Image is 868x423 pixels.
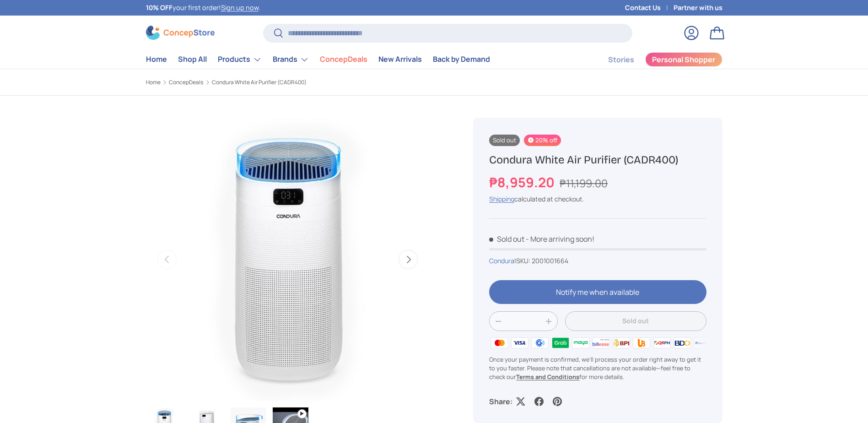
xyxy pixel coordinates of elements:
[146,3,260,13] p: your first order! .
[652,336,672,349] img: qrph
[526,234,594,244] p: - More arriving soon!
[530,336,550,349] img: gcash
[273,50,309,69] a: Brands
[489,396,512,407] p: Share:
[489,173,557,191] strong: ₱8,959.20
[489,336,509,349] img: master
[146,50,167,68] a: Home
[571,336,591,349] img: maya
[652,56,715,63] span: Personal Shopper
[489,355,706,382] p: Once your payment is confirmed, we'll process your order right away to get it to you faster. Plea...
[489,256,514,265] a: Condura
[608,51,634,69] a: Stories
[560,176,608,190] s: ₱11,199.00
[631,336,652,349] img: ubp
[672,336,692,349] img: bdo
[146,80,161,85] a: Home
[645,52,722,67] a: Personal Shopper
[267,50,314,69] summary: Brands
[433,50,490,68] a: Back by Demand
[489,195,514,203] a: Shipping
[532,256,568,265] span: 2001001664
[146,78,452,87] nav: Breadcrumbs
[514,256,568,265] span: |
[489,194,706,204] div: calculated at checkout.
[218,50,262,69] a: Products
[489,135,520,146] span: Sold out
[169,80,203,85] a: ConcepDeals
[516,256,530,265] span: SKU:
[489,153,706,167] h1: Condura White Air Purifier (CADR400)
[146,3,173,12] strong: 10% OFF
[320,50,367,68] a: ConcepDeals
[692,336,712,349] img: metrobank
[212,80,307,85] a: Condura White Air Purifier (CADR400)
[516,373,579,381] a: Terms and Conditions
[221,3,259,12] a: Sign up now
[146,26,215,40] img: ConcepStore
[510,336,530,349] img: visa
[586,50,722,69] nav: Secondary
[489,234,524,244] span: Sold out
[378,50,422,68] a: New Arrivals
[565,311,706,331] button: Sold out
[524,135,561,146] span: 20% off
[625,3,674,13] a: Contact Us
[674,3,722,13] a: Partner with us
[178,50,207,68] a: Shop All
[611,336,631,349] img: bpi
[550,336,570,349] img: grabpay
[591,336,611,349] img: billease
[146,50,490,69] nav: Primary
[212,50,267,69] summary: Products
